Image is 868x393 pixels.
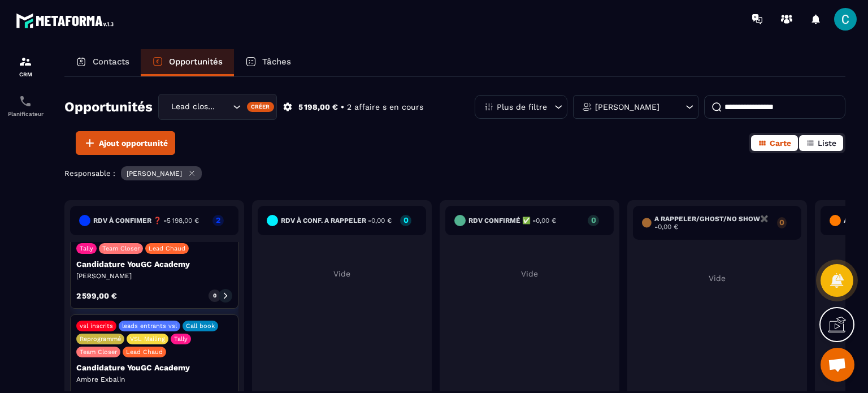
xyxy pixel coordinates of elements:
[258,269,426,278] p: Vide
[64,49,141,76] a: Contacts
[234,49,302,76] a: Tâches
[126,348,163,356] p: Lead Chaud
[468,217,556,224] h6: Rdv confirmé ✅ -
[658,223,678,231] span: 0,00 €
[212,216,224,224] p: 2
[76,292,117,300] p: 2 599,00 €
[371,217,392,224] span: 0,00 €
[588,216,599,224] p: 0
[497,103,547,111] p: Plus de filtre
[122,322,177,330] p: leads entrants vsl
[818,139,836,148] span: Liste
[169,57,223,67] p: Opportunités
[76,363,232,372] p: Candidature YouGC Academy
[595,103,659,111] p: [PERSON_NAME]
[341,102,344,113] p: •
[654,215,771,231] h6: A RAPPELER/GHOST/NO SHOW✖️ -
[93,217,199,224] h6: RDV à confimer ❓ -
[213,292,216,300] p: 0
[262,57,291,67] p: Tâches
[127,170,182,178] p: [PERSON_NAME]
[3,71,48,77] p: CRM
[19,94,32,108] img: scheduler
[298,102,338,113] p: 5 198,00 €
[16,10,118,31] img: logo
[347,102,423,113] p: 2 affaire s en cours
[80,322,113,330] p: vsl inscrits
[536,217,556,224] span: 0,00 €
[19,55,32,68] img: formation
[400,216,411,224] p: 0
[93,57,129,67] p: Contacts
[799,135,843,151] button: Liste
[186,322,215,330] p: Call book
[174,335,188,343] p: Tally
[99,137,168,149] span: Ajout opportunité
[80,348,117,356] p: Team Closer
[770,139,791,148] span: Carte
[76,131,175,155] button: Ajout opportunité
[633,274,801,283] p: Vide
[3,46,48,86] a: formationformationCRM
[158,94,277,120] div: Search for option
[821,348,854,382] div: Ouvrir le chat
[167,217,199,224] span: 5 198,00 €
[76,375,232,384] p: Ambre Exbalin
[3,86,48,126] a: schedulerschedulerPlanificateur
[141,49,234,76] a: Opportunités
[130,335,165,343] p: VSL Mailing
[281,217,392,224] h6: RDV à conf. A RAPPELER -
[445,269,614,278] p: Vide
[102,245,140,252] p: Team Closer
[64,96,153,118] h2: Opportunités
[3,111,48,117] p: Planificateur
[149,245,185,252] p: Lead Chaud
[247,102,275,112] div: Créer
[751,135,798,151] button: Carte
[80,245,93,252] p: Tally
[80,335,121,343] p: Reprogrammé
[76,271,232,280] p: [PERSON_NAME]
[76,260,232,269] p: Candidature YouGC Academy
[219,101,230,113] input: Search for option
[168,101,219,113] span: Lead closing
[777,218,787,226] p: 0
[64,169,115,178] p: Responsable :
